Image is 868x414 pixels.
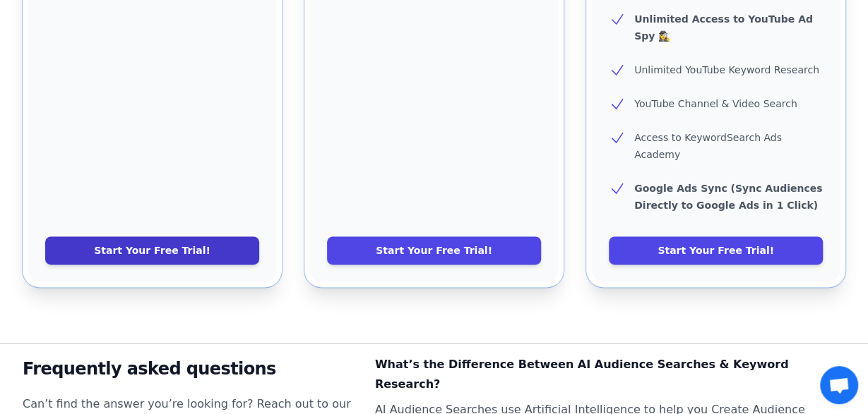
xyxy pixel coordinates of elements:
a: Start Your Free Trial! [327,236,541,264]
span: Access to KeywordSearch Ads Academy [634,132,782,160]
a: Start Your Free Trial! [45,236,259,264]
a: Open chat [820,366,858,404]
span: Unlimited YouTube Keyword Research [634,64,819,75]
b: Google Ads Sync (Sync Audiences Directly to Google Ads in 1 Click) [634,183,822,211]
b: Unlimited Access to YouTube Ad Spy 🕵️‍♀️ [634,13,813,42]
span: YouTube Channel & Video Search [634,98,797,109]
h2: Frequently asked questions [23,355,352,383]
dt: What’s the Difference Between AI Audience Searches & Keyword Research? [375,355,845,394]
a: Start Your Free Trial! [609,236,823,264]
